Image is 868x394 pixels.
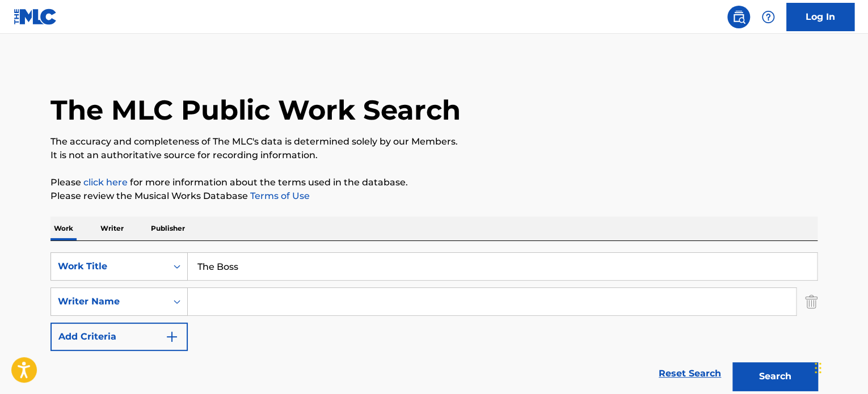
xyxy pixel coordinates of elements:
[805,287,818,316] img: Delete Criterion
[786,3,854,31] a: Log In
[50,323,188,351] button: Add Criteria
[732,362,818,391] button: Search
[50,217,77,240] p: Work
[50,149,818,162] p: It is not an authoritative source for recording information.
[757,6,779,28] div: Help
[148,217,188,240] p: Publisher
[97,217,127,240] p: Writer
[50,93,461,127] h1: The MLC Public Work Search
[811,340,868,394] iframe: Chat Widget
[732,10,745,24] img: search
[761,10,775,24] img: help
[50,189,818,203] p: Please review the Musical Works Database
[58,295,160,308] div: Writer Name
[727,6,750,28] a: Public Search
[14,9,57,25] img: MLC Logo
[83,177,128,188] a: click here
[815,351,821,385] div: Drag
[58,260,160,273] div: Work Title
[248,190,310,201] a: Terms of Use
[50,176,818,189] p: Please for more information about the terms used in the database.
[653,361,727,386] a: Reset Search
[50,135,818,149] p: The accuracy and completeness of The MLC's data is determined solely by our Members.
[165,330,179,344] img: 9d2ae6d4665cec9f34b9.svg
